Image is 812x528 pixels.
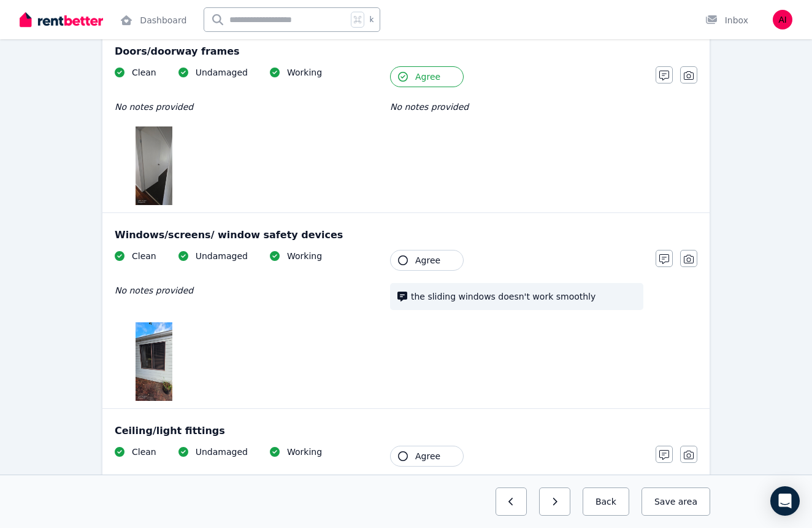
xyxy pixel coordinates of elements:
button: Back [583,487,629,516]
img: 17540148637271330519029650987626.jpg [136,322,172,401]
button: Agree [390,66,464,87]
span: area [678,495,697,508]
span: Clean [132,66,156,79]
span: Clean [132,446,156,458]
button: Agree [390,250,464,271]
div: Inbox [705,14,748,26]
span: Undamaged [196,66,248,79]
span: the sliding windows doesn't work smoothly [411,290,636,303]
span: No notes provided [390,102,469,112]
img: RentBetter [20,10,103,29]
button: Save area [642,487,710,516]
span: Agree [415,450,440,462]
span: k [369,15,373,25]
div: Windows/screens/ window safety devices [115,228,697,243]
span: Agree [415,254,440,266]
span: Working [287,250,322,262]
div: Open Intercom Messenger [770,486,800,516]
span: Agree [415,71,440,83]
button: Agree [390,446,464,467]
div: Doors/doorway frames [115,44,697,59]
img: 17540147021204648042197509710253.jpg [136,126,172,205]
span: Undamaged [196,250,248,262]
span: No notes provided [115,102,193,112]
span: Undamaged [196,446,248,458]
span: No notes provided [115,285,193,295]
span: Clean [132,250,156,262]
span: Working [287,446,322,458]
div: Ceiling/light fittings [115,424,697,438]
img: Aslinda Binti Ismail [773,10,792,29]
span: Working [287,66,322,79]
